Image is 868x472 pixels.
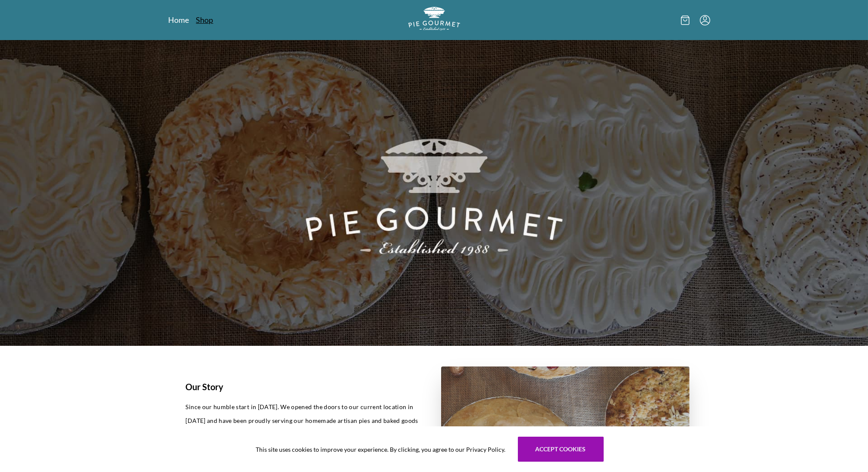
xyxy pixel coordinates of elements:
span: This site uses cookies to improve your experience. By clicking, you agree to our Privacy Policy. [256,445,506,454]
h1: Our Story [186,380,420,393]
a: Shop [196,15,213,25]
a: Logo [408,7,460,33]
img: logo [408,7,460,31]
button: Accept cookies [518,437,604,462]
button: Menu [700,15,710,25]
a: Home [169,15,189,25]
